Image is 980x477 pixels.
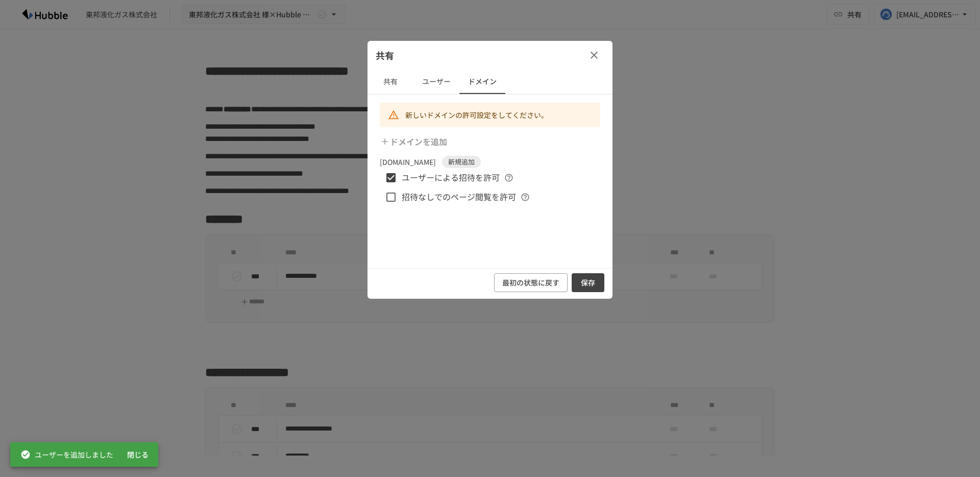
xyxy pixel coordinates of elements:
div: ユーザーを追加しました [20,445,113,464]
button: ユーザー [413,69,459,94]
button: 保存 [572,273,604,292]
button: ドメインを追加 [378,131,451,152]
button: ドメイン [459,69,505,94]
button: 最初の状態に戻す [494,273,568,292]
div: 新しいドメインの許可設定をしてください。 [405,106,548,124]
span: 招待なしでのページ閲覧を許可 [402,190,516,204]
span: ユーザーによる招待を許可 [402,171,500,184]
button: 共有 [367,69,413,94]
p: [DOMAIN_NAME] [380,156,436,168]
div: 共有 [367,41,612,69]
button: 閉じる [121,445,154,464]
span: 新規追加 [442,157,481,167]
